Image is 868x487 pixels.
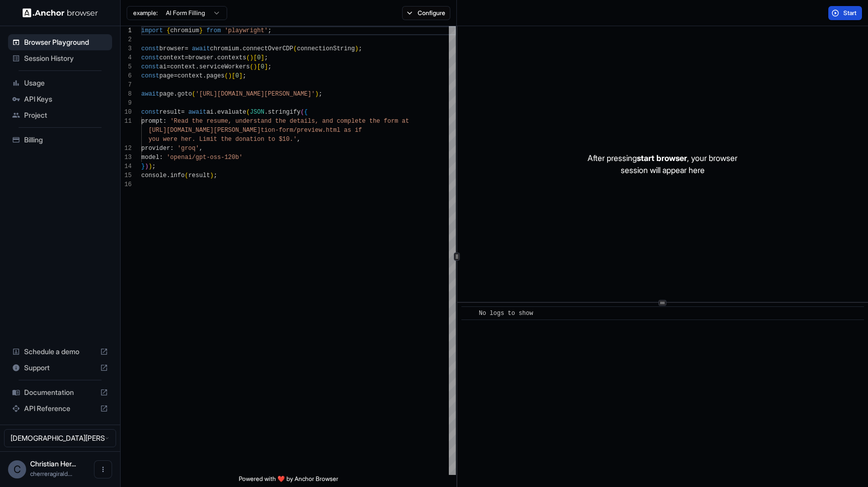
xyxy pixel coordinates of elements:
span: ) [250,54,253,61]
span: Project [24,110,108,120]
span: ( [246,109,250,116]
span: ) [253,63,257,70]
span: . [174,91,177,98]
span: ai [207,109,214,116]
span: cherreragiraldo@gmail.com [30,470,72,477]
span: Browser Playground [24,37,108,47]
span: Documentation [24,387,96,397]
div: 13 [121,153,132,162]
span: ; [358,45,362,52]
span: connectOverCDP [243,45,294,52]
span: 'groq' [177,145,199,152]
span: provider [141,145,170,152]
span: 0 [235,72,239,79]
span: . [196,63,199,70]
div: 1 [121,26,132,35]
span: API Reference [24,403,96,414]
span: 'playwright' [225,27,268,34]
span: JSON [250,109,264,116]
span: ) [148,163,152,170]
span: context [177,72,203,79]
span: [ [253,54,257,61]
span: browser [188,54,214,61]
span: ) [315,91,319,98]
div: 9 [121,99,132,108]
span: browser [159,45,184,52]
span: = [184,45,188,52]
span: = [184,54,188,61]
span: chromium [170,27,200,34]
span: ; [243,72,246,79]
span: context [159,54,184,61]
button: Configure [402,6,451,20]
span: '[URL][DOMAIN_NAME][PERSON_NAME]' [196,91,315,98]
span: const [141,63,159,70]
span: stringify [268,109,301,116]
span: ] [261,54,264,61]
span: ​ [466,308,471,318]
span: ; [152,163,156,170]
div: Schedule a demo [8,344,112,360]
span: . [214,54,217,61]
span: serviceWorkers [199,63,250,70]
span: const [141,45,159,52]
span: ( [184,172,188,179]
span: ; [214,172,217,179]
span: const [141,109,159,116]
span: you were her. Limit the donation to $10.' [148,136,297,143]
span: No logs to show [479,310,533,317]
span: : [159,154,163,161]
span: Christian Herrera [30,459,76,468]
span: ai [159,63,166,70]
div: 5 [121,62,132,71]
span: { [304,109,308,116]
span: ( [294,45,297,52]
div: C [8,460,26,478]
span: : [163,118,166,125]
span: 'Read the resume, understand the details, and comp [170,118,351,125]
span: await [188,109,207,116]
span: . [214,109,217,116]
div: API Reference [8,400,112,417]
div: 6 [121,71,132,80]
span: await [192,45,210,52]
span: API Keys [24,94,108,104]
span: [ [232,72,235,79]
span: = [181,109,184,116]
div: Support [8,360,112,376]
span: { [166,27,170,34]
span: evaluate [217,109,246,116]
p: After pressing , your browser session will appear here [588,152,737,176]
span: context [170,63,196,70]
span: chromium [210,45,239,52]
div: 15 [121,171,132,180]
span: Schedule a demo [24,347,96,357]
span: } [199,27,203,34]
span: const [141,54,159,61]
span: Billing [24,135,108,145]
span: example: [133,9,158,17]
span: console [141,172,166,179]
div: Billing [8,132,112,148]
div: 8 [121,90,132,99]
div: 14 [121,162,132,171]
div: Project [8,107,112,123]
span: ; [264,54,268,61]
span: ) [228,72,232,79]
div: 16 [121,180,132,189]
span: ; [319,91,322,98]
span: info [170,172,185,179]
span: , [199,145,203,152]
button: Start [828,6,862,20]
div: Browser Playground [8,34,112,50]
span: = [174,72,177,79]
span: ) [355,45,358,52]
span: ) [210,172,214,179]
span: [URL][DOMAIN_NAME][PERSON_NAME] [148,127,260,134]
span: . [166,172,170,179]
span: = [166,63,170,70]
span: tion-form/preview.html as if [261,127,362,134]
div: 11 [121,117,132,126]
span: prompt [141,118,163,125]
span: . [264,109,268,116]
